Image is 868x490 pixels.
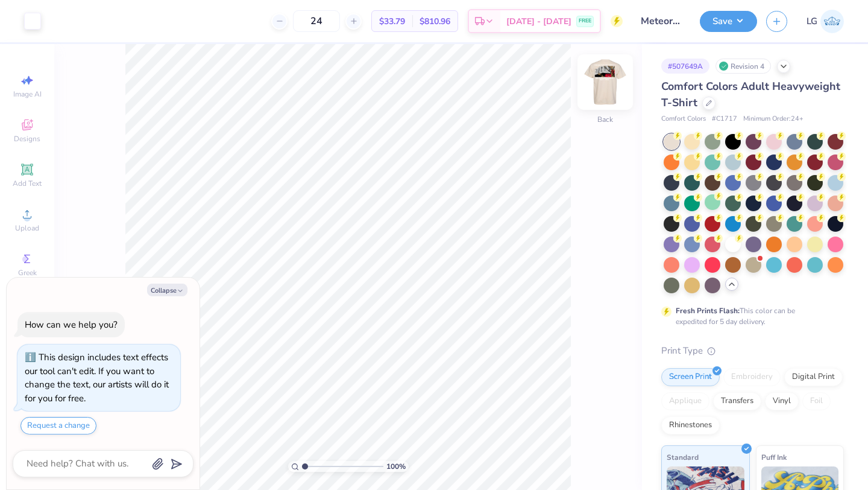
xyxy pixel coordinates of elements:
[723,368,781,386] div: Embroidery
[581,58,629,106] img: Back
[713,392,761,410] div: Transfers
[14,134,40,144] span: Designs
[807,14,817,28] span: LG
[20,417,96,434] button: Request a change
[661,59,709,74] div: # 507649A
[147,284,187,296] button: Collapse
[784,368,843,386] div: Digital Print
[13,89,42,99] span: Image AI
[420,15,450,28] span: $810.96
[597,114,613,125] div: Back
[293,10,340,32] input: – –
[379,15,405,28] span: $33.79
[661,368,720,386] div: Screen Print
[506,15,571,28] span: [DATE] - [DATE]
[743,114,804,124] span: Minimum Order: 24 +
[15,223,39,233] span: Upload
[765,392,799,410] div: Vinyl
[13,179,42,188] span: Add Text
[661,114,706,124] span: Comfort Colors
[715,59,771,74] div: Revision 4
[667,451,699,463] span: Standard
[661,392,709,410] div: Applique
[807,10,844,33] a: LG
[386,461,406,472] span: 100 %
[25,319,118,331] div: How can we help you?
[676,305,824,327] div: This color can be expedited for 5 day delivery.
[661,79,840,110] span: Comfort Colors Adult Heavyweight T-Shirt
[661,344,844,358] div: Print Type
[820,10,844,33] img: Lijo George
[700,11,757,32] button: Save
[579,17,591,25] span: FREE
[712,114,737,124] span: # C1717
[661,416,720,434] div: Rhinestones
[25,351,169,404] div: This design includes text effects our tool can't edit. If you want to change the text, our artist...
[761,451,787,463] span: Puff Ink
[802,392,831,410] div: Foil
[18,268,37,278] span: Greek
[676,306,740,316] strong: Fresh Prints Flash:
[632,9,691,33] input: Untitled Design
